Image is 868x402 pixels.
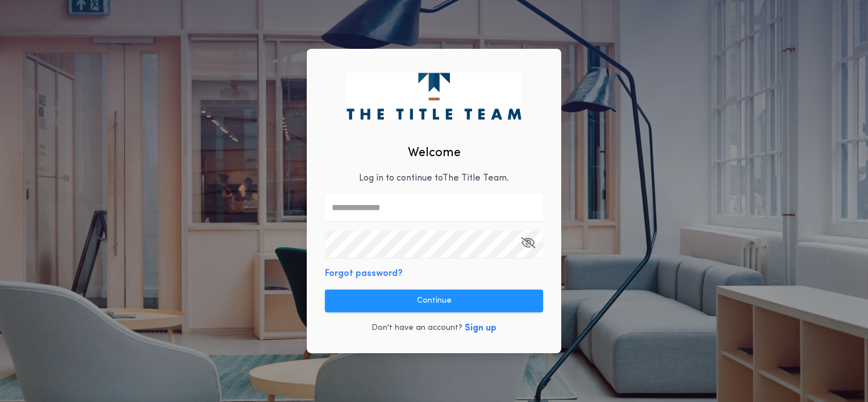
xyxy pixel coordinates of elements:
img: logo [347,73,521,119]
p: Don't have an account? [372,323,462,334]
p: Log in to continue to The Title Team . [359,171,509,185]
h2: Welcome [408,144,461,162]
button: Sign up [465,321,496,335]
button: Forgot password? [325,267,403,280]
button: Continue [325,290,543,312]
